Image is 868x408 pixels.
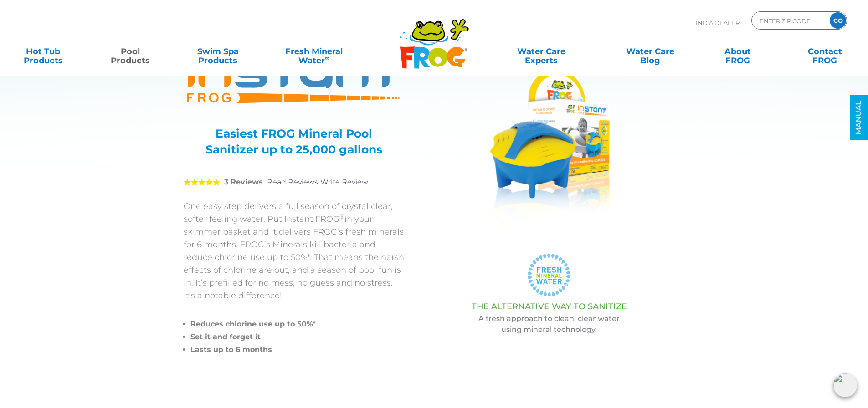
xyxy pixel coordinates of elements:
input: Zip Code Form [759,14,820,27]
img: A product photo of the "FROG INSTANT" pool sanitizer with its packaging. The blue and yellow devi... [463,57,634,239]
a: AboutFROG [704,42,771,61]
p: A fresh approach to clean, clear water using mineral technology. [427,313,671,335]
strong: 3 Reviews [224,178,263,186]
h3: THE ALTERNATIVE WAY TO SANITIZE [427,302,671,311]
img: openIcon [833,373,857,397]
a: Water CareExperts [486,42,596,61]
a: Fresh MineralWater∞ [271,42,356,61]
sup: ∞ [325,54,329,61]
span: 5 [184,178,220,186]
input: GO [830,12,846,29]
a: MANUAL [850,95,868,140]
a: Write Review [320,178,368,186]
sup: ® [339,213,344,220]
p: Find A Dealer [692,11,740,34]
a: Hot TubProducts [9,42,77,61]
a: Read Reviews [267,178,318,186]
p: One easy step delivers a full season of crystal clear, softer feeling water. Put Instant FROG in ... [184,200,405,302]
div: | [184,164,405,200]
li: Lasts up to 6 months [190,343,405,356]
li: Set it and forget it [190,331,405,343]
h3: Easiest FROG Mineral Pool Sanitizer up to 25,000 gallons [195,126,393,158]
img: Product Logo [184,57,405,110]
a: PoolProducts [97,42,164,61]
li: Reduces chlorine use up to 50%* [190,318,405,331]
a: Swim SpaProducts [184,42,252,61]
a: Water CareBlog [616,42,684,61]
a: ContactFROG [791,42,859,61]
